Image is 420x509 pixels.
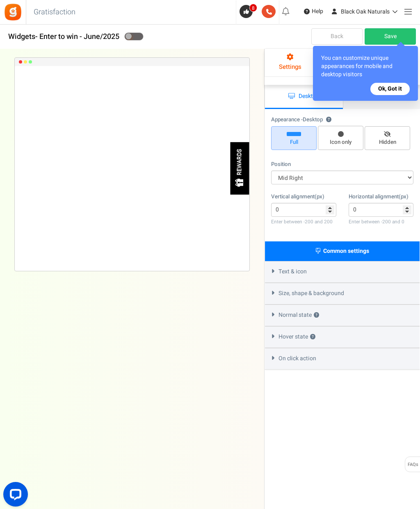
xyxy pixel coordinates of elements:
[310,334,315,340] button: ?
[4,3,22,21] img: Gratisfaction
[271,193,324,201] label: Vertical alignment(px)
[326,117,331,123] button: Appearance -Desktop
[365,28,416,45] a: Save
[301,5,326,18] a: Help
[3,3,28,28] button: Open LiveChat chat widget
[349,193,409,201] label: Horizontal alignment(px)
[35,31,119,42] span: - Enter to win - June/2025
[278,333,315,341] span: Hover state
[299,92,320,100] span: Desktop
[271,116,331,124] label: Appearance -
[235,178,245,188] img: gift_box.png
[237,149,244,175] div: REWARDS
[314,313,319,318] button: ?
[400,3,416,19] a: Menu
[310,7,323,16] span: Help
[240,5,258,18] a: 8
[265,85,343,109] a: Desktop
[271,161,291,168] label: Position
[322,139,360,146] span: Icon only
[25,4,84,20] h3: Gratisfaction
[278,289,344,298] span: Size, shape & background
[279,62,301,71] span: Settings
[341,7,390,16] span: Black Oak Naturals
[311,28,363,45] a: Back
[370,83,410,95] button: Ok, Got it
[249,4,257,12] span: 8
[349,218,414,225] div: Enter between -200 and 0
[323,247,369,255] span: Common settings
[368,139,406,146] span: Hidden
[124,32,145,41] div: Widget activated
[321,54,410,79] p: You can customize unique appearances for mobile and desktop visitors
[278,268,307,276] span: Text & icon
[407,457,418,473] span: FAQs
[303,116,323,124] span: Desktop
[271,218,336,225] div: Enter between -200 and 200
[275,139,313,146] span: Full
[278,311,319,319] span: Normal state
[278,354,316,363] span: On click action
